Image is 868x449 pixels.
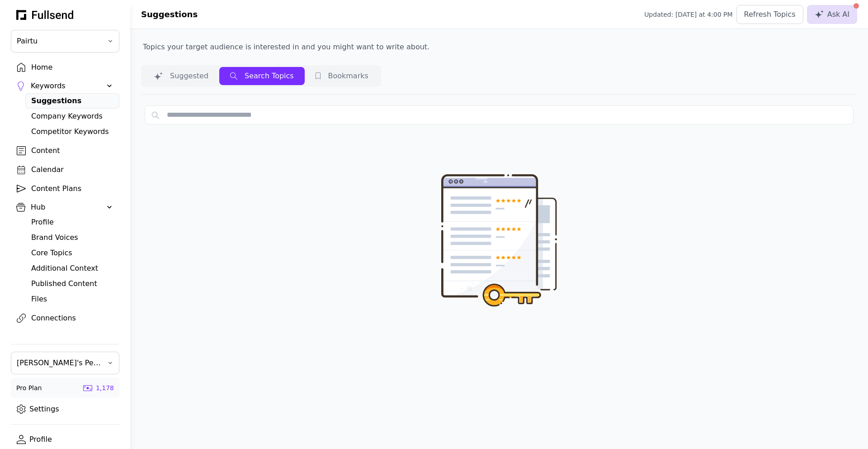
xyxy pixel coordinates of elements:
div: Core Topics [31,248,113,258]
button: [PERSON_NAME]'s Personal Team [11,352,119,374]
a: Profile [25,215,119,230]
h1: Suggestions [141,8,198,21]
a: Settings [11,401,119,417]
a: Suggestions [25,93,119,109]
div: Updated: [DATE] at 4:00 PM [644,10,732,19]
button: Ask AI [807,5,857,24]
a: Profile [11,432,119,447]
span: Pairtu [17,36,101,47]
div: Home [31,62,113,73]
div: Calendar [31,164,113,175]
a: Company Keywords [25,109,119,124]
a: Home [11,60,119,75]
div: Pro Plan [16,383,42,392]
div: Refresh Topics [744,9,796,20]
a: Content [11,143,119,158]
div: Hub [31,202,99,213]
div: Published Content [31,278,113,289]
div: Keywords [31,81,99,91]
div: Content Plans [31,183,113,194]
a: Competitor Keywords [25,124,119,139]
a: Content Plans [11,181,119,196]
p: Topics your target audience is interested in and you might want to write about. [141,40,431,54]
a: Core Topics [25,245,119,261]
button: Suggested [143,67,219,85]
button: Search Topics [219,67,305,85]
div: Ask AI [815,9,849,20]
div: Competitor Keywords [31,126,113,137]
div: 1,178 [96,383,114,392]
div: Brand Voices [31,232,113,243]
a: Brand Voices [25,230,119,245]
div: Files [31,294,113,305]
button: Bookmarks [305,67,379,85]
div: Company Keywords [31,111,113,122]
a: Additional Context [25,261,119,276]
a: Calendar [11,162,119,177]
div: Connections [31,313,113,324]
span: [PERSON_NAME]'s Personal Team [17,358,101,368]
a: Published Content [25,276,119,291]
div: Suggestions [31,96,113,106]
button: Refresh Topics [736,5,803,24]
button: Pairtu [11,30,119,53]
a: Files [25,291,119,307]
div: Profile [31,217,113,228]
div: Content [31,145,113,156]
a: Connections [11,310,119,326]
div: Additional Context [31,263,113,274]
